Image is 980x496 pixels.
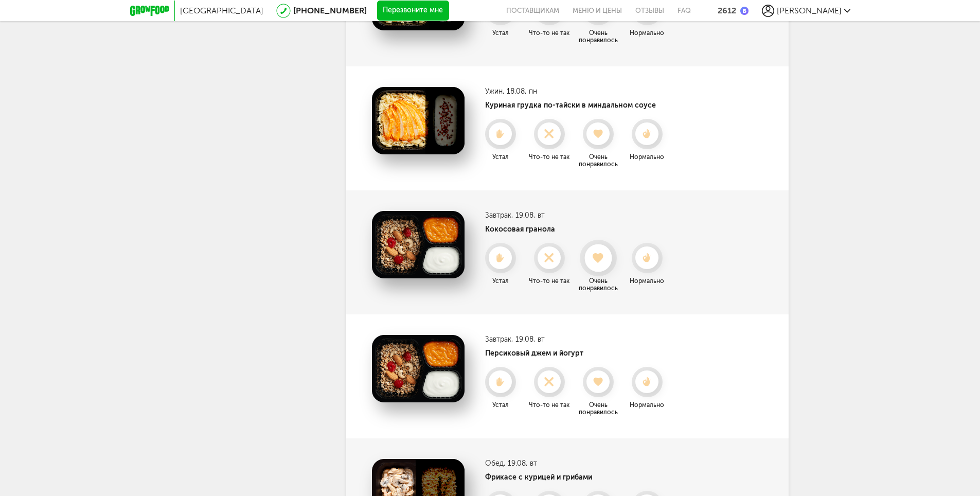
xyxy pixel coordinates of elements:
[477,401,524,409] div: Устал
[372,87,465,154] img: Куриная грудка по-тайски в миндальном соусе
[372,335,465,402] img: Персиковый джем и йогурт
[477,29,524,37] div: Устал
[485,459,670,468] h3: Обед
[575,277,621,292] div: Очень понравилось
[377,1,449,21] button: Перезвоните мне
[180,6,263,15] span: [GEOGRAPHIC_DATA]
[477,277,524,285] div: Устал
[624,277,670,285] div: Нормально
[526,401,573,409] div: Что-то не так
[485,349,670,358] h4: Персиковый джем и йогурт
[575,401,621,416] div: Очень понравилось
[740,7,749,15] img: bonus_b.cdccf46.png
[477,153,524,161] div: Устал
[372,211,465,278] img: Кокосовая гранола
[503,87,537,96] span: , 18.08, пн
[293,6,367,15] a: [PHONE_NUMBER]
[511,211,545,220] span: , 19.08, вт
[526,153,573,161] div: Что-то не так
[504,459,537,468] span: , 19.08, вт
[485,225,670,234] h4: Кокосовая гранола
[485,335,670,344] h3: Завтрак
[485,101,670,110] h4: Куриная грудка по-тайски в миндальном соусе
[526,277,573,285] div: Что-то не так
[485,211,670,220] h3: Завтрак
[511,335,545,344] span: , 19.08, вт
[624,401,670,409] div: Нормально
[575,29,621,44] div: Очень понравилось
[777,6,842,15] span: [PERSON_NAME]
[485,87,670,96] h3: Ужин
[526,29,573,37] div: Что-то не так
[575,153,621,168] div: Очень понравилось
[718,6,736,15] div: 2612
[485,473,670,482] h4: Фрикасе с курицей и грибами
[624,29,670,37] div: Нормально
[624,153,670,161] div: Нормально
